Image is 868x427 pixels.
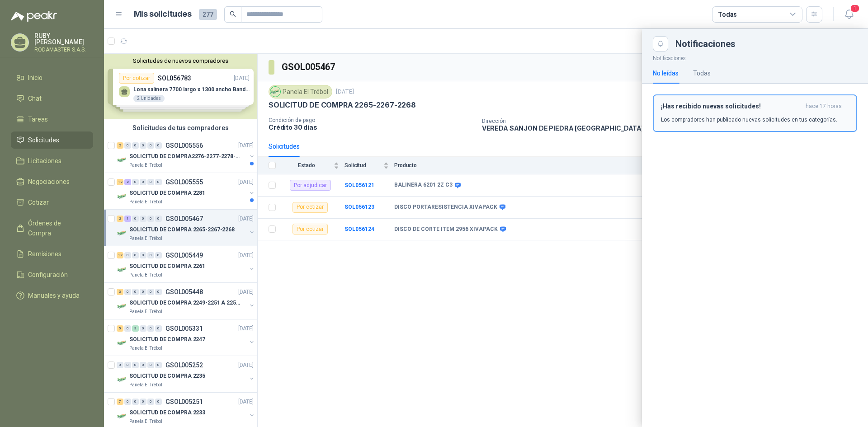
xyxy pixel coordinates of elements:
span: Remisiones [28,249,61,259]
h1: Mis solicitudes [134,8,192,21]
a: Solicitudes [11,131,93,149]
span: Cotizar [28,197,49,207]
p: Los compradores han publicado nuevas solicitudes en tus categorías. [661,116,837,124]
a: Manuales y ayuda [11,287,93,304]
div: Notificaciones [675,39,857,48]
h3: ¡Has recibido nuevas solicitudes! [661,103,802,110]
a: Remisiones [11,245,93,263]
p: RODAMASTER S.A.S. [34,47,93,52]
a: Tareas [11,111,93,128]
span: Solicitudes [28,135,59,145]
a: Licitaciones [11,152,93,169]
span: Órdenes de Compra [28,218,85,238]
span: Negociaciones [28,177,70,187]
span: hace 17 horas [806,103,842,110]
div: Todas [693,68,711,78]
p: RUBY [PERSON_NAME] [34,33,93,45]
span: Tareas [28,114,48,124]
p: Notificaciones [642,52,868,63]
span: 277 [199,9,217,20]
a: Chat [11,90,93,107]
button: Close [653,36,668,52]
div: Todas [718,9,737,19]
span: search [230,11,236,17]
a: Órdenes de Compra [11,215,93,242]
div: No leídas [653,68,679,78]
span: Licitaciones [28,156,61,166]
button: 1 [841,6,857,23]
img: Logo peakr [11,11,57,22]
a: Configuración [11,266,93,283]
button: ¡Has recibido nuevas solicitudes!hace 17 horas Los compradores han publicado nuevas solicitudes e... [653,94,857,132]
span: Inicio [28,73,42,83]
span: Chat [28,94,42,103]
span: Configuración [28,270,68,280]
a: Inicio [11,69,93,86]
a: Cotizar [11,194,93,211]
span: 1 [850,4,860,13]
a: Negociaciones [11,173,93,190]
span: Manuales y ayuda [28,291,80,300]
